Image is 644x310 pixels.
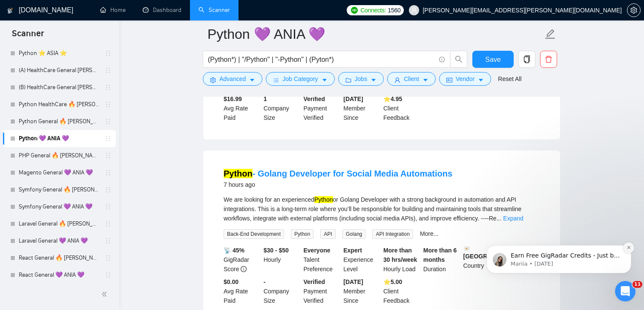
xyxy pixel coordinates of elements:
[222,277,262,305] div: Avg Rate Paid
[463,246,527,260] b: [GEOGRAPHIC_DATA]
[394,77,400,83] span: user
[224,169,452,178] a: Python- Golang Developer for Social Media Automations
[342,94,382,122] div: Member Since
[19,249,100,267] a: React General 🔥 [PERSON_NAME] 🔥
[383,247,417,263] b: More than 30 hrs/week
[338,72,384,86] button: folderJobscaret-down
[105,169,112,176] span: holder
[224,247,244,254] b: 📡 45%
[203,72,262,86] button: settingAdvancedcaret-down
[382,94,422,122] div: Client Feedback
[345,77,351,83] span: folder
[478,77,484,83] span: caret-down
[540,55,557,63] span: delete
[343,278,363,285] b: [DATE]
[439,57,445,62] span: info-circle
[219,74,246,84] span: Advanced
[383,96,402,102] b: ⭐️ 4.95
[304,278,325,285] b: Verified
[462,246,502,274] div: Country
[264,96,267,102] b: 1
[615,281,635,301] iframe: Intercom live chat
[264,247,289,254] b: $30 - $50
[143,6,181,14] a: dashboardDashboard
[105,238,112,244] span: holder
[224,180,452,190] div: 7 hours ago
[262,246,302,274] div: Hourly
[627,7,641,14] a: setting
[322,77,328,83] span: caret-down
[224,96,242,102] b: $16.99
[249,77,255,83] span: caret-down
[372,229,413,239] span: API Integration
[632,281,642,288] span: 11
[264,278,266,285] b: -
[304,96,325,102] b: Verified
[320,229,335,239] span: API
[13,54,158,82] div: message notification from Mariia, 8w ago. Earn Free GigRadar Credits - Just by Sharing Your Story...
[19,181,100,198] a: Symfony General 🔥 [PERSON_NAME] 🔥
[262,277,302,305] div: Company Size
[342,229,366,239] span: Golang
[314,196,333,203] mark: Python
[302,246,342,274] div: Talent Preference
[100,6,126,14] a: homeHome
[540,51,557,68] button: delete
[266,72,334,86] button: barsJob Categorycaret-down
[7,4,13,17] img: logo
[222,246,262,274] div: GigRadar Score
[105,152,112,159] span: holder
[343,247,362,254] b: Expert
[446,77,452,83] span: idcard
[19,164,100,181] a: Magento General 💜 ANIA 💜
[351,7,358,14] img: upwork-logo.png
[105,186,112,193] span: holder
[382,246,422,274] div: Hourly Load
[149,51,161,62] button: Dismiss notification
[5,27,51,45] span: Scanner
[207,23,543,45] input: Scanner name...
[105,220,112,227] span: holder
[371,77,377,83] span: caret-down
[423,247,457,263] b: More than 6 months
[105,255,112,261] span: holder
[37,69,147,76] p: Message from Mariia, sent 8w ago
[291,229,313,239] span: Python
[241,266,247,272] span: info-circle
[411,7,417,13] span: user
[420,230,439,237] a: More...
[519,55,535,63] span: copy
[19,198,100,215] a: Symfony General 💜 ANIA 💜
[302,94,342,122] div: Payment Verified
[342,277,382,305] div: Member Since
[19,147,100,164] a: PHP General 🔥 [PERSON_NAME] 🔥
[343,96,363,102] b: [DATE]
[105,67,112,74] span: holder
[105,135,112,142] span: holder
[360,6,386,15] span: Connects:
[19,232,100,249] a: Laravel General 💜 ANIA 💜
[518,51,535,68] button: copy
[387,72,436,86] button: userClientcaret-down
[456,74,474,84] span: Vendor
[208,54,435,65] input: Search Freelance Jobs...
[19,130,100,147] a: Python 💜 ANIA 💜
[302,277,342,305] div: Payment Verified
[439,72,491,86] button: idcardVendorcaret-down
[210,77,216,83] span: setting
[19,79,100,96] a: (B) HealthCare General [PERSON_NAME] K 🔥 [PERSON_NAME] 🔥
[450,51,467,68] button: search
[105,272,112,278] span: holder
[105,203,112,210] span: holder
[342,246,382,274] div: Experience Level
[19,61,33,75] img: Profile image for Mariia
[105,84,112,91] span: holder
[105,50,112,57] span: holder
[627,3,641,17] button: setting
[224,195,540,223] div: We are looking for an experienced or Golang Developer with a strong background in automation and ...
[423,77,428,83] span: caret-down
[37,60,147,69] p: Earn Free GigRadar Credits - Just by Sharing Your Story! 💬 Want more credits for sending proposal...
[222,94,262,122] div: Avg Rate Paid
[627,7,640,14] span: setting
[19,113,100,130] a: Python General 🔥 [PERSON_NAME] 🔥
